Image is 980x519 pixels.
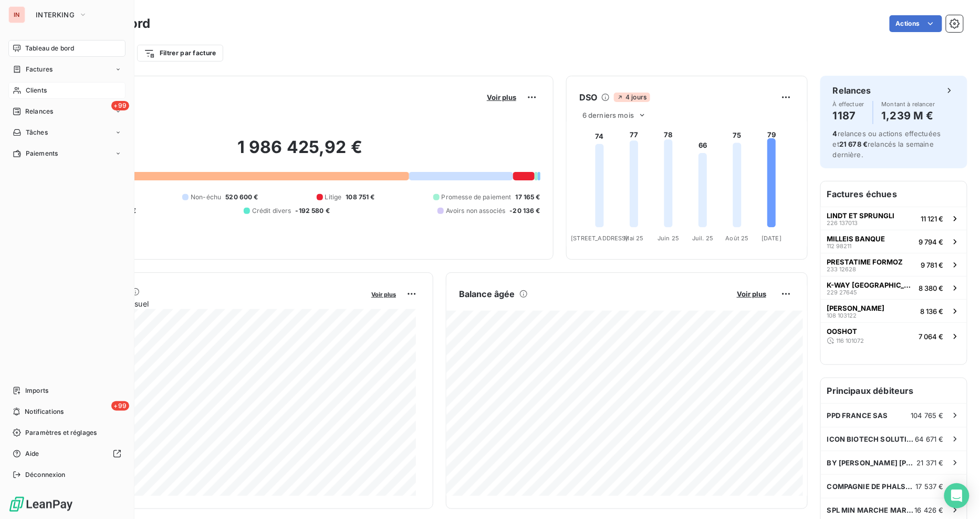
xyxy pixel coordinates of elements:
button: OOSHOT116 1010727 064 € [821,322,967,350]
span: 64 671 € [915,435,944,443]
span: OOSHOT [827,327,858,335]
img: Logo LeanPay [8,496,74,513]
span: 108 751 € [346,192,375,202]
span: 17 537 € [916,482,944,491]
span: 520 600 € [225,192,258,202]
h4: 1187 [833,107,864,124]
button: Filtrer par facture [137,45,223,62]
span: 9 794 € [919,238,944,246]
span: 8 136 € [921,307,944,316]
tspan: [DATE] [762,235,781,242]
h6: Relances [833,84,871,97]
span: Voir plus [371,291,396,298]
tspan: Mai 25 [624,235,644,242]
span: MILLEIS BANQUE [827,235,885,243]
span: Clients [26,86,47,95]
span: Montant à relancer [882,101,935,107]
span: [PERSON_NAME] [827,304,885,312]
h6: Balance âgée [459,288,515,300]
tspan: Juil. 25 [692,235,713,242]
span: Chiffre d'affaires mensuel [59,298,364,309]
span: Factures [26,65,53,74]
span: 6 derniers mois [582,111,634,119]
span: 9 781 € [921,261,944,269]
span: Promesse de paiement [442,192,512,202]
button: Voir plus [484,93,519,102]
h6: Principaux débiteurs [821,378,967,403]
button: Voir plus [368,289,399,299]
span: 112 98211 [827,243,852,249]
span: INTERKING [36,11,75,19]
button: LINDT ET SPRUNGLI226 13701311 121 € [821,207,967,230]
tspan: Août 25 [726,235,749,242]
span: Crédit divers [252,206,291,216]
span: K-WAY [GEOGRAPHIC_DATA] [827,281,915,289]
tspan: Juin 25 [658,235,679,242]
span: 7 064 € [919,332,944,341]
span: Relances [25,107,53,116]
span: relances ou actions effectuées et relancés la semaine dernière. [833,129,941,159]
span: 4 [833,129,838,138]
span: Non-échu [191,192,221,202]
button: Actions [890,15,942,32]
span: Aide [25,449,39,459]
span: SPL MIN MARCHE MARSEILLE MEDITERRAN [827,506,915,514]
span: Déconnexion [25,470,66,480]
span: Voir plus [487,93,516,101]
span: ICON BIOTECH SOLUTION [827,435,915,443]
span: Paiements [26,149,58,158]
span: 17 165 € [516,192,540,202]
span: 233 12628 [827,266,857,272]
span: 21 371 € [917,459,944,467]
h6: Factures échues [821,181,967,207]
button: PRESTATIME FORMOZ233 126289 781 € [821,253,967,276]
span: Avoirs non associés [446,206,506,216]
span: BY [PERSON_NAME] [PERSON_NAME] COMPANIES [827,459,917,467]
div: IN [8,6,25,23]
div: Open Intercom Messenger [944,483,969,508]
button: [PERSON_NAME]108 1031228 136 € [821,299,967,322]
span: +99 [111,401,129,411]
span: 11 121 € [921,215,944,223]
span: 4 jours [614,93,650,102]
span: -20 136 € [510,206,540,216]
span: +99 [111,101,129,110]
span: 108 103122 [827,312,857,319]
button: Voir plus [734,289,769,299]
span: PPD FRANCE SAS [827,411,888,420]
button: MILLEIS BANQUE112 982119 794 € [821,230,967,253]
span: Paramètres et réglages [25,428,97,437]
span: 226 137013 [827,220,858,226]
span: PRESTATIME FORMOZ [827,258,903,266]
span: Imports [25,386,48,395]
span: 229 27645 [827,289,858,296]
a: Aide [8,445,126,462]
span: LINDT ET SPRUNGLI [827,211,895,220]
span: Voir plus [737,290,766,298]
span: COMPAGNIE DE PHALSBOURG [827,482,916,491]
span: Tableau de bord [25,44,74,53]
span: À effectuer [833,101,864,107]
h6: DSO [579,91,597,104]
h2: 1 986 425,92 € [59,137,540,168]
span: Litige [325,192,342,202]
span: Notifications [25,407,64,416]
span: -192 580 € [296,206,330,216]
span: 104 765 € [911,411,944,420]
span: 16 426 € [915,506,944,514]
h4: 1,239 M € [882,107,935,124]
span: 116 101072 [837,338,864,344]
span: 8 380 € [919,284,944,292]
tspan: [STREET_ADDRESS] [571,235,628,242]
span: Tâches [26,128,48,137]
button: K-WAY [GEOGRAPHIC_DATA]229 276458 380 € [821,276,967,299]
span: 21 678 € [839,140,868,148]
